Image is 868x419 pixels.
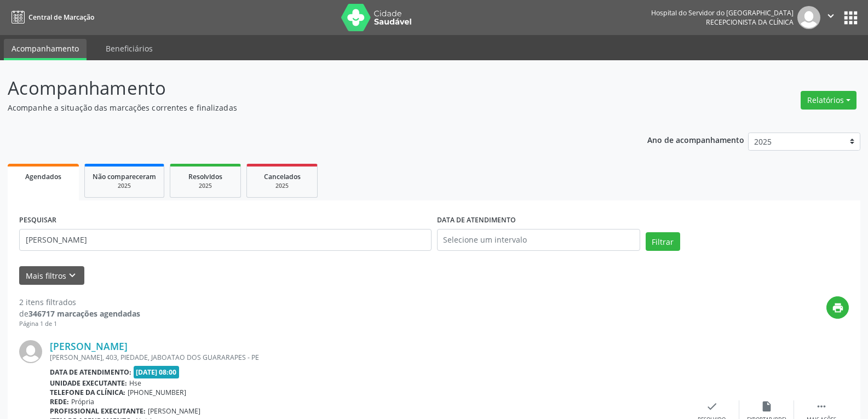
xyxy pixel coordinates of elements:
strong: 346717 marcações agendadas [28,308,140,319]
i: check [706,400,718,412]
b: Telefone da clínica: [50,388,125,397]
p: Acompanhe a situação das marcações correntes e finalizadas [8,102,605,113]
div: Hospital do Servidor do [GEOGRAPHIC_DATA] [651,8,794,18]
button: Mais filtroskeyboard_arrow_down [19,266,84,285]
label: PESQUISAR [19,212,56,229]
input: Nome, código do beneficiário ou CPF [19,229,432,251]
span: [PHONE_NUMBER] [128,388,186,397]
div: 2 itens filtrados [19,296,140,308]
button: print [826,296,849,319]
span: Hse [129,378,141,388]
b: Data de atendimento: [50,368,131,377]
span: Recepcionista da clínica [706,18,794,27]
p: Acompanhamento [8,74,605,102]
i:  [825,10,837,22]
div: 2025 [178,182,233,190]
p: Ano de acompanhamento [647,133,744,146]
input: Selecione um intervalo [437,229,640,251]
span: [DATE] 08:00 [134,366,180,378]
div: de [19,308,140,319]
span: Própria [71,397,94,406]
span: Resolvidos [188,172,222,181]
b: Profissional executante: [50,406,146,416]
div: 2025 [255,182,309,190]
span: [PERSON_NAME] [148,406,200,416]
img: img [19,340,42,363]
span: Agendados [25,172,61,181]
a: [PERSON_NAME] [50,340,128,352]
i:  [815,400,827,412]
button: apps [841,8,860,27]
i: print [832,302,844,314]
button:  [820,6,841,29]
div: 2025 [93,182,156,190]
a: Acompanhamento [4,39,87,60]
span: Cancelados [264,172,301,181]
div: Página 1 de 1 [19,319,140,329]
label: DATA DE ATENDIMENTO [437,212,516,229]
div: [PERSON_NAME], 403, PIEDADE, JABOATAO DOS GUARARAPES - PE [50,353,685,362]
img: img [797,6,820,29]
span: Não compareceram [93,172,156,181]
i: insert_drive_file [761,400,773,412]
a: Central de Marcação [8,8,94,26]
b: Unidade executante: [50,378,127,388]
span: Central de Marcação [28,13,94,22]
a: Beneficiários [98,39,160,58]
b: Rede: [50,397,69,406]
i: keyboard_arrow_down [66,269,78,282]
button: Relatórios [801,91,856,110]
button: Filtrar [646,232,680,251]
